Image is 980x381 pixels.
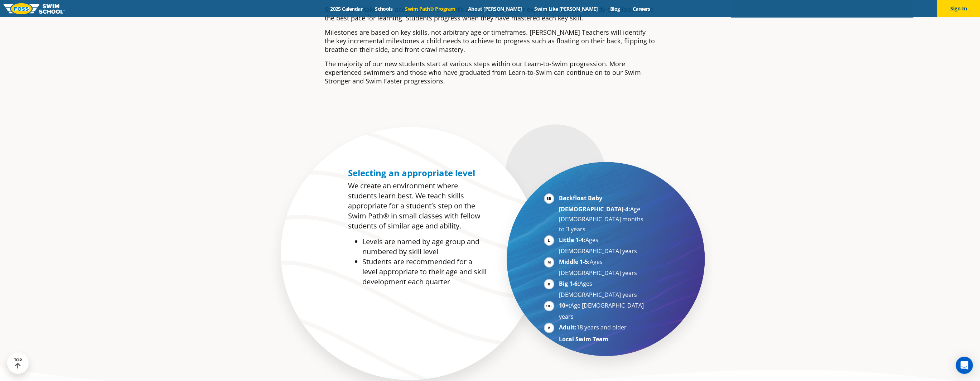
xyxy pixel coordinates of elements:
li: Age [DEMOGRAPHIC_DATA] years [559,300,647,322]
li: Ages [DEMOGRAPHIC_DATA] years [559,279,647,300]
div: TOP [14,358,22,369]
li: Ages [DEMOGRAPHIC_DATA] years [559,235,647,256]
p: The majority of our new students start at various steps within our Learn-to-Swim progression. Mor... [325,59,656,85]
strong: Adult: [559,323,576,331]
li: 18 years and older [559,322,647,333]
strong: Backfloat Baby [DEMOGRAPHIC_DATA]-4: [559,194,630,213]
strong: Little 1-4: [559,236,585,244]
a: About [PERSON_NAME] [462,5,528,12]
a: Blog [604,5,626,12]
p: Milestones are based on key skills, not arbitrary age or timeframes. [PERSON_NAME] Teachers will ... [325,28,656,54]
li: Levels are named by age group and numbered by skill level [362,237,487,257]
a: Swim Like [PERSON_NAME] [528,5,604,12]
span: Selecting an appropriate level [348,167,475,179]
a: Swim Path® Program [399,5,462,12]
li: Age [DEMOGRAPHIC_DATA] months to 3 years [559,193,647,234]
strong: Middle 1-5: [559,258,590,266]
strong: Local Swim Team [559,335,608,343]
a: Careers [626,5,656,12]
a: 2025 Calendar [324,5,369,12]
div: Open Intercom Messenger [956,357,973,374]
li: Students are recommended for a level appropriate to their age and skill development each quarter [362,257,487,287]
strong: Big 1-6: [559,280,579,288]
img: FOSS Swim School Logo [4,3,65,14]
strong: 10+: [559,302,570,309]
li: Ages [DEMOGRAPHIC_DATA] years [559,257,647,278]
p: We create an environment where students learn best. We teach skills appropriate for a student’s s... [348,181,487,231]
a: Schools [369,5,399,12]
